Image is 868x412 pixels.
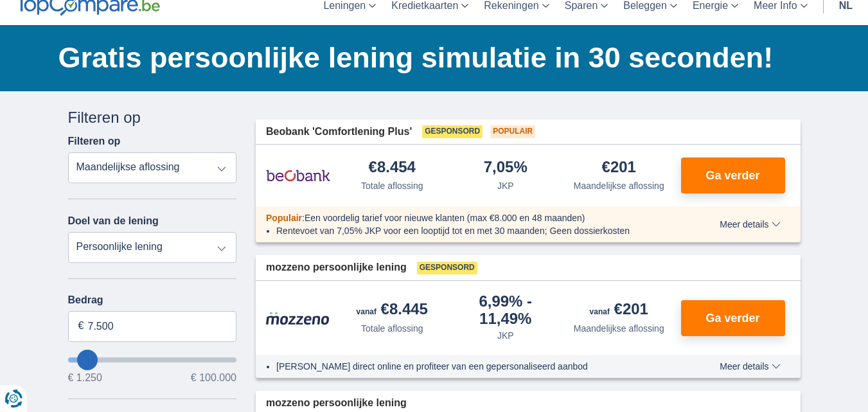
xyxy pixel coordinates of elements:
span: Ga verder [705,170,759,181]
div: JKP [497,179,514,192]
span: mozzeno persoonlijke lening [266,260,407,275]
div: Maandelijkse aflossing [574,179,664,192]
button: Ga verder [681,300,785,336]
span: Ga verder [705,312,759,324]
div: Maandelijkse aflossing [574,322,664,335]
div: 6,99% [454,294,558,327]
span: Populair [266,213,302,223]
button: Meer details [710,361,790,372]
span: mozzeno persoonlijke lening [266,396,407,411]
li: Rentevoet van 7,05% JKP voor een looptijd tot en met 30 maanden; Geen dossierkosten [276,224,673,237]
div: 7,05% [484,159,527,177]
button: Ga verder [681,157,785,193]
div: €201 [602,159,636,177]
span: € 100.000 [191,373,236,383]
h1: Gratis persoonlijke lening simulatie in 30 seconden! [58,38,801,78]
li: [PERSON_NAME] direct online en profiteer van een gepersonaliseerd aanbod [276,360,673,373]
label: Bedrag [68,294,237,306]
label: Doel van de lening [68,215,159,227]
div: €8.454 [369,159,416,177]
input: wantToBorrow [68,357,237,363]
div: Totale aflossing [361,322,423,335]
div: : [256,211,683,224]
label: Filteren op [68,136,121,147]
span: Gesponsord [417,262,477,274]
span: Meer details [720,362,780,371]
img: product.pl.alt Mozzeno [266,311,330,325]
span: Meer details [720,220,780,229]
div: Totale aflossing [361,179,423,192]
span: € [78,319,84,334]
button: Meer details [710,219,790,229]
span: Populair [490,125,535,138]
div: JKP [497,329,514,342]
span: Een voordelig tarief voor nieuwe klanten (max €8.000 en 48 maanden) [305,213,585,223]
span: Beobank 'Comfortlening Plus' [266,125,412,139]
div: €201 [590,301,648,319]
span: € 1.250 [68,373,102,383]
div: Filteren op [68,107,237,129]
span: Gesponsord [422,125,483,138]
div: €8.445 [357,301,428,319]
img: product.pl.alt Beobank [266,159,330,192]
